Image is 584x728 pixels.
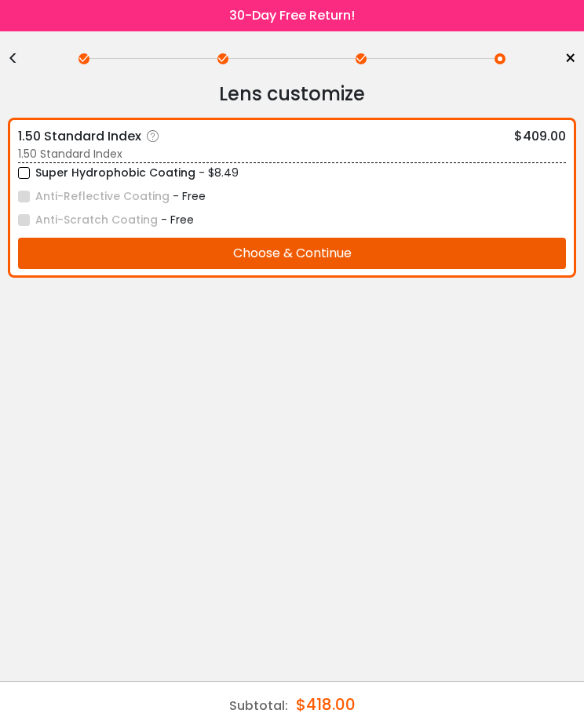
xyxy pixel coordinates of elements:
[296,682,356,727] div: $418.00
[199,165,239,180] span: - $8.49
[18,146,566,162] div: 1.50 Standard Index
[18,187,170,206] label: Anti-Reflective Coating
[18,238,566,269] button: Choose & Continue
[161,212,194,227] span: - Free
[18,126,165,146] div: 1.50 Standard Index
[553,47,576,71] a: ×
[564,47,576,71] span: ×
[18,163,195,183] label: Super Hydrophobic Coating
[8,78,576,110] div: Lens customize
[173,188,206,204] span: - Free
[18,210,158,230] label: Anti-Scratch Coating
[8,53,31,65] div: <
[514,126,566,146] span: $409.00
